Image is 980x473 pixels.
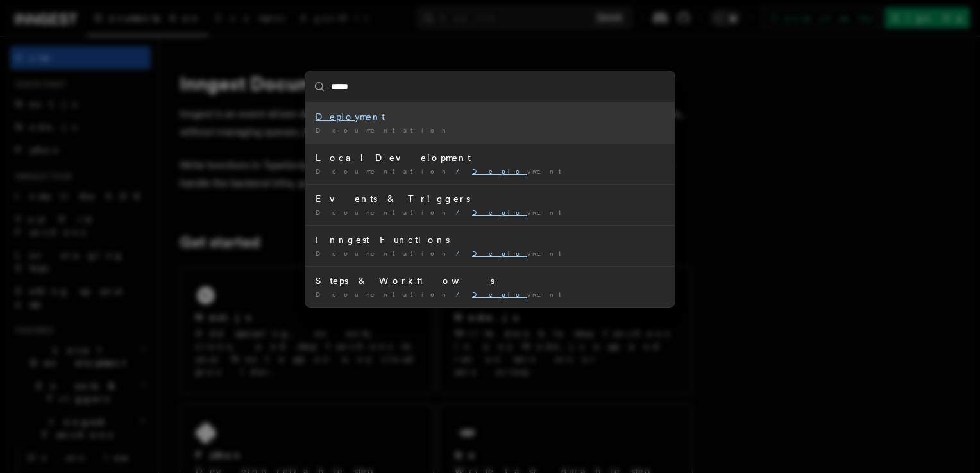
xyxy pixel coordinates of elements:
[316,126,451,134] span: Documentation
[472,208,527,216] mark: Deplo
[316,274,664,287] div: Steps & Workflows
[472,208,570,216] span: yment
[472,290,527,298] mark: Deplo
[316,112,355,122] mark: Deplo
[472,167,570,175] span: yment
[316,233,664,246] div: Inngest Functions
[456,208,467,216] span: /
[316,290,451,298] span: Documentation
[316,249,451,257] span: Documentation
[316,192,664,205] div: Events & Triggers
[456,290,467,298] span: /
[316,151,664,164] div: Local Development
[316,208,451,216] span: Documentation
[472,290,570,298] span: yment
[456,249,467,257] span: /
[456,167,467,175] span: /
[316,110,664,123] div: yment
[472,249,570,257] span: yment
[472,249,527,257] mark: Deplo
[316,167,451,175] span: Documentation
[472,167,527,175] mark: Deplo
